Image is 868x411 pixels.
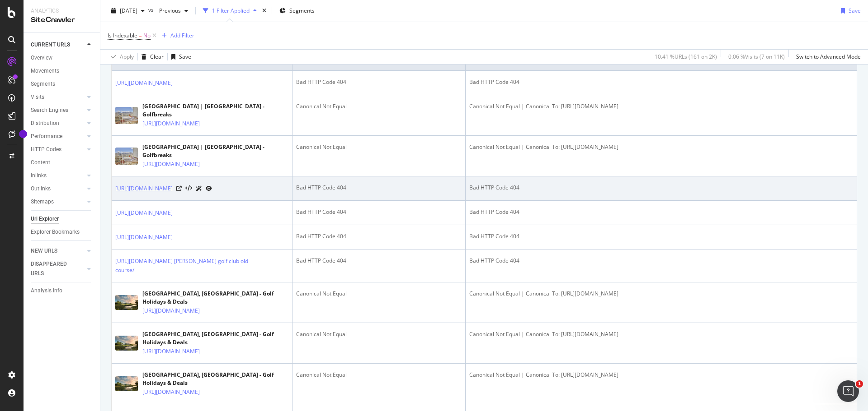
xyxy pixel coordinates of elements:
[655,53,717,60] div: 10.41 % URLs ( 161 on 2K )
[296,330,462,338] div: Canonical Not Equal
[31,132,85,141] a: Performance
[31,286,94,296] a: Analysis Info
[142,371,288,387] div: [GEOGRAPHIC_DATA], [GEOGRAPHIC_DATA] - Golf Holidays & Deals
[142,102,288,119] div: [GEOGRAPHIC_DATA] | [GEOGRAPHIC_DATA] - Golfbreaks
[849,7,861,14] div: Save
[179,53,191,60] div: Save
[115,184,173,193] a: [URL][DOMAIN_NAME]
[142,306,200,315] a: [URL][DOMAIN_NAME]
[296,143,462,151] div: Canonical Not Equal
[31,106,68,115] div: Search Engines
[142,347,200,356] a: [URL][DOMAIN_NAME]
[856,380,863,388] span: 1
[115,257,249,275] a: [URL][DOMAIN_NAME] [PERSON_NAME] golf club old course/
[31,106,85,115] a: Search Engines
[469,257,853,265] div: Bad HTTP Code 404
[296,184,462,192] div: Bad HTTP Code 404
[469,371,853,379] div: Canonical Not Equal | Canonical To: [URL][DOMAIN_NAME]
[31,145,85,154] a: HTTP Codes
[31,158,94,167] a: Content
[142,143,288,159] div: [GEOGRAPHIC_DATA] | [GEOGRAPHIC_DATA] - Golfbreaks
[139,32,142,39] span: =
[31,145,61,154] div: HTTP Codes
[276,4,318,18] button: Segments
[31,7,93,15] div: Analytics
[199,4,260,18] button: 1 Filter Applied
[206,184,212,193] a: URL Inspection
[469,208,853,216] div: Bad HTTP Code 404
[469,232,853,240] div: Bad HTTP Code 404
[185,185,192,192] button: View HTML Source
[31,171,47,180] div: Inlinks
[148,6,156,14] span: vs
[796,53,861,60] div: Switch to Advanced Mode
[115,233,173,242] a: [URL][DOMAIN_NAME]
[31,132,62,141] div: Performance
[296,257,462,265] div: Bad HTTP Code 404
[31,79,94,89] a: Segments
[469,290,853,298] div: Canonical Not Equal | Canonical To: [URL][DOMAIN_NAME]
[31,214,59,224] div: Url Explorer
[31,92,44,102] div: Visits
[115,148,138,165] img: main image
[837,380,859,402] iframe: Intercom live chat
[31,79,55,89] div: Segments
[31,53,94,63] a: Overview
[19,130,27,138] div: Tooltip anchor
[115,336,138,351] img: main image
[31,15,93,25] div: SiteCrawler
[728,53,785,60] div: 0.06 % Visits ( 7 on 11K )
[115,107,138,124] img: main image
[296,290,462,298] div: Canonical Not Equal
[170,32,194,39] div: Add Filter
[115,295,138,310] img: main image
[31,214,94,224] a: Url Explorer
[115,376,138,391] img: main image
[120,7,137,14] span: 2025 Sep. 28th
[31,246,57,256] div: NEW URLS
[31,119,59,128] div: Distribution
[31,158,50,167] div: Content
[31,227,94,237] a: Explorer Bookmarks
[168,50,191,64] button: Save
[31,66,59,76] div: Movements
[108,50,134,64] button: Apply
[108,32,137,39] span: Is Indexable
[31,66,94,76] a: Movements
[31,171,85,180] a: Inlinks
[120,53,134,60] div: Apply
[142,388,200,397] a: [URL][DOMAIN_NAME]
[156,7,181,14] span: Previous
[150,53,164,60] div: Clear
[138,50,164,64] button: Clear
[31,40,70,50] div: CURRENT URLS
[260,6,268,15] div: times
[115,208,173,217] a: [URL][DOMAIN_NAME]
[142,290,288,306] div: [GEOGRAPHIC_DATA], [GEOGRAPHIC_DATA] - Golf Holidays & Deals
[289,7,315,14] span: Segments
[31,40,85,50] a: CURRENT URLS
[142,160,200,169] a: [URL][DOMAIN_NAME]
[31,53,52,63] div: Overview
[469,330,853,338] div: Canonical Not Equal | Canonical To: [URL][DOMAIN_NAME]
[176,186,182,191] a: Visit Online Page
[142,119,200,128] a: [URL][DOMAIN_NAME]
[296,78,462,86] div: Bad HTTP Code 404
[212,7,250,14] div: 1 Filter Applied
[31,92,85,102] a: Visits
[469,184,853,192] div: Bad HTTP Code 404
[296,102,462,111] div: Canonical Not Equal
[296,232,462,240] div: Bad HTTP Code 404
[115,79,173,88] a: [URL][DOMAIN_NAME]
[469,102,853,111] div: Canonical Not Equal | Canonical To: [URL][DOMAIN_NAME]
[793,50,861,64] button: Switch to Advanced Mode
[31,184,51,194] div: Outlinks
[31,184,85,194] a: Outlinks
[31,259,85,278] a: DISAPPEARED URLS
[837,4,861,18] button: Save
[31,119,85,128] a: Distribution
[31,227,80,237] div: Explorer Bookmarks
[31,197,85,207] a: Sitemaps
[296,371,462,379] div: Canonical Not Equal
[156,4,192,18] button: Previous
